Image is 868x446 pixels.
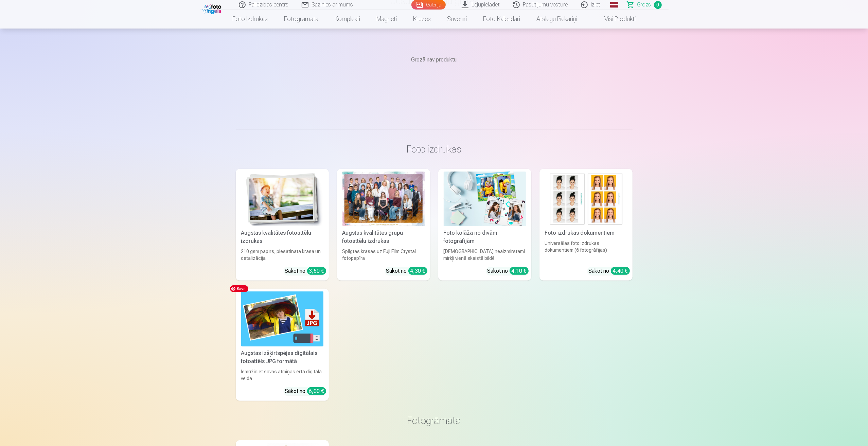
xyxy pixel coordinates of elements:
[405,10,439,29] a: Krūzes
[528,10,585,29] a: Atslēgu piekariņi
[510,267,529,275] div: 4,10 €
[337,169,430,281] a: Augstas kvalitātes grupu fotoattēlu izdrukasSpilgtas krāsas uz Fuji Film Crystal fotopapīraSākot ...
[276,10,326,29] a: Fotogrāmata
[326,10,368,29] a: Komplekti
[438,169,531,281] a: Foto kolāža no divām fotogrāfijāmFoto kolāža no divām fotogrāfijām[DEMOGRAPHIC_DATA] neaizmirstam...
[236,289,329,400] a: Augstas izšķirtspējas digitālais fotoattēls JPG formātāAugstas izšķirtspējas digitālais fotoattēl...
[444,172,526,226] img: Foto kolāža no divām fotogrāfijām
[542,240,630,262] div: Universālas foto izdrukas dokumentiem (6 fotogrāfijas)
[285,387,326,395] div: Sākot no
[585,10,644,29] a: Visi produkti
[441,229,529,245] div: Foto kolāža no divām fotogrāfijām
[238,248,326,262] div: 210 gsm papīrs, piesātināta krāsa un detalizācija
[285,267,326,275] div: Sākot no
[408,267,427,275] div: 4,30 €
[224,10,276,29] a: Foto izdrukas
[368,10,405,29] a: Magnēti
[386,267,427,275] div: Sākot no
[238,368,326,382] div: Iemūžiniet savas atmiņas ērtā digitālā veidā
[241,291,323,346] img: Augstas izšķirtspējas digitālais fotoattēls JPG formātā
[488,267,529,275] div: Sākot no
[589,267,630,275] div: Sākot no
[307,267,326,275] div: 3,60 €
[241,414,627,427] h3: Fotogrāmata
[340,248,427,262] div: Spilgtas krāsas uz Fuji Film Crystal fotopapīra
[230,285,248,292] span: Save
[236,56,633,64] p: Grozā nav produktu
[475,10,528,29] a: Foto kalendāri
[238,229,326,245] div: Augstas kvalitātes fotoattēlu izdrukas
[236,169,329,281] a: Augstas kvalitātes fotoattēlu izdrukasAugstas kvalitātes fotoattēlu izdrukas210 gsm papīrs, piesā...
[238,349,326,365] div: Augstas izšķirtspējas digitālais fotoattēls JPG formātā
[611,267,630,275] div: 4,40 €
[441,248,529,262] div: [DEMOGRAPHIC_DATA] neaizmirstami mirkļi vienā skaistā bildē
[202,3,223,14] img: /fa1
[637,1,651,9] span: Grozs
[439,10,475,29] a: Suvenīri
[241,143,627,155] h3: Foto izdrukas
[654,1,662,9] span: 0
[241,172,323,226] img: Augstas kvalitātes fotoattēlu izdrukas
[340,229,427,245] div: Augstas kvalitātes grupu fotoattēlu izdrukas
[542,229,630,237] div: Foto izdrukas dokumentiem
[545,172,627,226] img: Foto izdrukas dokumentiem
[539,169,633,281] a: Foto izdrukas dokumentiemFoto izdrukas dokumentiemUniversālas foto izdrukas dokumentiem (6 fotogr...
[307,387,326,395] div: 6,00 €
